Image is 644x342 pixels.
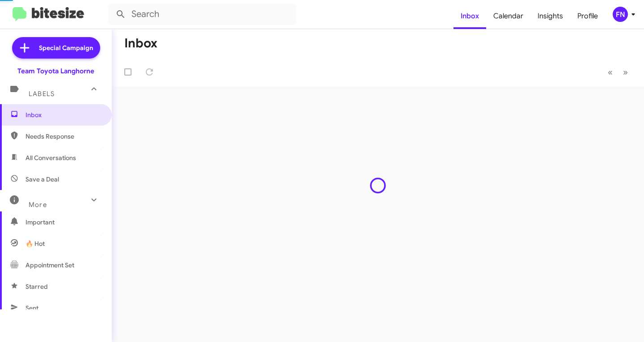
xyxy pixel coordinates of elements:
[25,282,48,291] span: Starred
[623,67,628,78] span: »
[25,132,102,141] span: Needs Response
[124,36,157,51] h1: Inbox
[570,3,605,29] a: Profile
[25,261,74,270] span: Appointment Set
[613,7,628,22] div: FN
[618,63,633,81] button: Next
[29,90,55,98] span: Labels
[25,175,59,184] span: Save a Deal
[608,67,613,78] span: «
[25,304,38,312] span: Sent
[25,153,76,162] span: All Conversations
[108,4,296,25] input: Search
[25,239,45,248] span: 🔥 Hot
[486,3,530,29] a: Calendar
[605,7,634,22] button: FN
[25,218,102,227] span: Important
[12,37,100,59] a: Special Campaign
[25,110,102,119] span: Inbox
[29,201,47,209] span: More
[602,63,618,81] button: Previous
[530,3,570,29] a: Insights
[39,43,93,52] span: Special Campaign
[453,3,486,29] a: Inbox
[603,63,633,81] nav: Page navigation example
[17,67,94,76] div: Team Toyota Langhorne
